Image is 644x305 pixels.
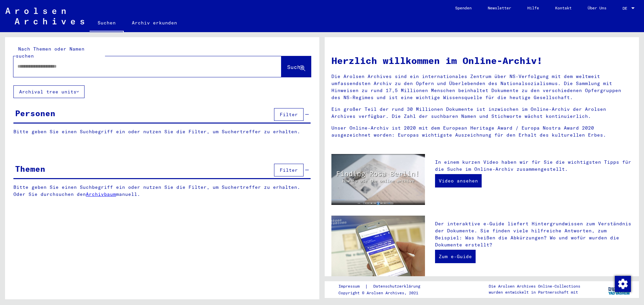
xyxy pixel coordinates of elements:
p: In einem kurzen Video haben wir für Sie die wichtigsten Tipps für die Suche im Online-Archiv zusa... [435,159,632,173]
mat-label: Nach Themen oder Namen suchen [16,46,85,59]
p: wurden entwickelt in Partnerschaft mit [489,289,580,295]
button: Filter [274,164,304,176]
div: Personen [15,107,55,119]
p: Der interaktive e-Guide liefert Hintergrundwissen zum Verständnis der Dokumente. Sie finden viele... [435,220,632,248]
div: Themen [15,163,45,175]
img: yv_logo.png [607,281,632,298]
p: Die Arolsen Archives Online-Collections [489,283,580,289]
a: Datenschutzerklärung [368,283,428,290]
a: Impressum [338,283,365,290]
img: video.jpg [331,154,425,205]
div: Zustimmung ändern [614,276,631,292]
p: Copyright © Arolsen Archives, 2021 [338,290,428,296]
img: Zustimmung ändern [615,276,631,292]
img: eguide.jpg [331,216,425,278]
h1: Herzlich willkommen im Online-Archiv! [331,54,632,68]
button: Suche [281,56,311,77]
a: Archiv erkunden [124,15,185,31]
a: Video ansehen [435,174,482,187]
p: Die Arolsen Archives sind ein internationales Zentrum über NS-Verfolgung mit dem weltweit umfasse... [331,73,632,101]
a: Zum e-Guide [435,250,476,263]
span: DE [623,6,630,11]
p: Ein großer Teil der rund 30 Millionen Dokumente ist inzwischen im Online-Archiv der Arolsen Archi... [331,106,632,120]
div: | [338,283,428,290]
span: Filter [280,167,298,173]
p: Bitte geben Sie einen Suchbegriff ein oder nutzen Sie die Filter, um Suchertreffer zu erhalten. [13,128,311,135]
span: Filter [280,111,298,118]
button: Archival tree units [13,85,85,98]
img: Arolsen_neg.svg [5,8,84,24]
a: Suchen [90,15,124,32]
p: Unser Online-Archiv ist 2020 mit dem European Heritage Award / Europa Nostra Award 2020 ausgezeic... [331,125,632,139]
a: Archivbaum [86,191,116,197]
p: Bitte geben Sie einen Suchbegriff ein oder nutzen Sie die Filter, um Suchertreffer zu erhalten. O... [13,184,311,198]
button: Filter [274,108,304,121]
span: Suche [287,64,304,70]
